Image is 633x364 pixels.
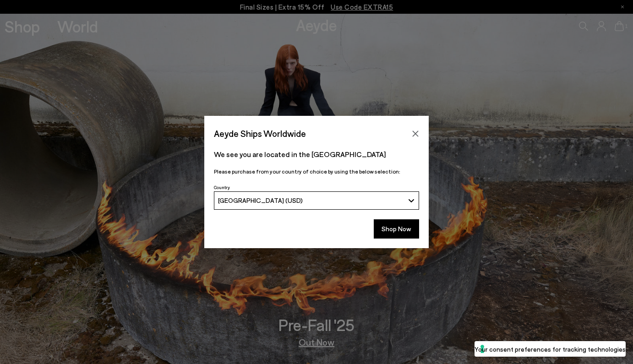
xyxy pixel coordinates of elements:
[214,185,230,190] span: Country
[218,196,303,204] span: [GEOGRAPHIC_DATA] (USD)
[214,167,419,176] p: Please purchase from your country of choice by using the below selection:
[374,219,419,239] button: Shop Now
[409,127,422,141] button: Close
[475,341,626,357] button: Your consent preferences for tracking technologies
[214,149,419,160] p: We see you are located in the [GEOGRAPHIC_DATA]
[475,344,626,354] label: Your consent preferences for tracking technologies
[214,125,306,141] span: Aeyde Ships Worldwide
